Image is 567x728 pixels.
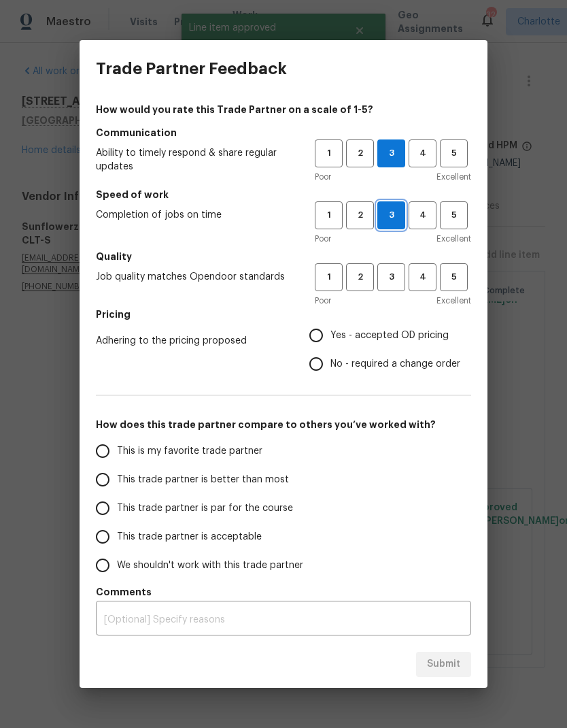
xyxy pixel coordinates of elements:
[409,139,436,167] button: 4
[379,269,404,285] span: 3
[377,263,405,291] button: 3
[410,269,435,285] span: 4
[96,585,471,599] h5: Comments
[409,201,436,229] button: 4
[315,170,331,184] span: Poor
[309,321,471,378] div: Pricing
[315,201,343,229] button: 1
[346,263,374,291] button: 2
[96,188,471,201] h5: Speed of work
[378,208,405,223] span: 3
[436,232,471,246] span: Excellent
[316,208,341,223] span: 1
[117,559,303,573] span: We shouldn't work with this trade partner
[117,473,289,487] span: This trade partner is better than most
[316,269,341,285] span: 1
[315,294,331,308] span: Poor
[96,334,288,348] span: Adhering to the pricing proposed
[378,146,405,161] span: 3
[440,139,468,167] button: 5
[96,146,293,173] span: Ability to timely respond & share regular updates
[315,232,331,246] span: Poor
[96,208,293,222] span: Completion of jobs on time
[96,308,471,321] h5: Pricing
[440,263,468,291] button: 5
[315,263,343,291] button: 1
[436,170,471,184] span: Excellent
[96,418,471,431] h5: How does this trade partner compare to others you’ve worked with?
[377,201,405,229] button: 3
[117,530,262,544] span: This trade partner is acceptable
[330,357,460,371] span: No - required a change order
[347,146,373,161] span: 2
[436,294,471,308] span: Excellent
[96,437,471,580] div: How does this trade partner compare to others you’ve worked with?
[347,269,373,285] span: 2
[316,146,341,161] span: 1
[347,208,373,223] span: 2
[346,139,374,167] button: 2
[96,126,471,139] h5: Communication
[96,103,471,116] h4: How would you rate this Trade Partner on a scale of 1-5?
[315,139,343,167] button: 1
[377,139,405,167] button: 3
[330,329,449,343] span: Yes - accepted OD pricing
[96,250,471,263] h5: Quality
[441,146,466,161] span: 5
[410,146,435,161] span: 4
[440,201,468,229] button: 5
[117,501,293,516] span: This trade partner is par for the course
[441,208,466,223] span: 5
[346,201,374,229] button: 2
[410,208,435,223] span: 4
[96,59,287,78] h3: Trade Partner Feedback
[441,269,466,285] span: 5
[409,263,436,291] button: 4
[96,270,293,284] span: Job quality matches Opendoor standards
[117,444,262,459] span: This is my favorite trade partner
